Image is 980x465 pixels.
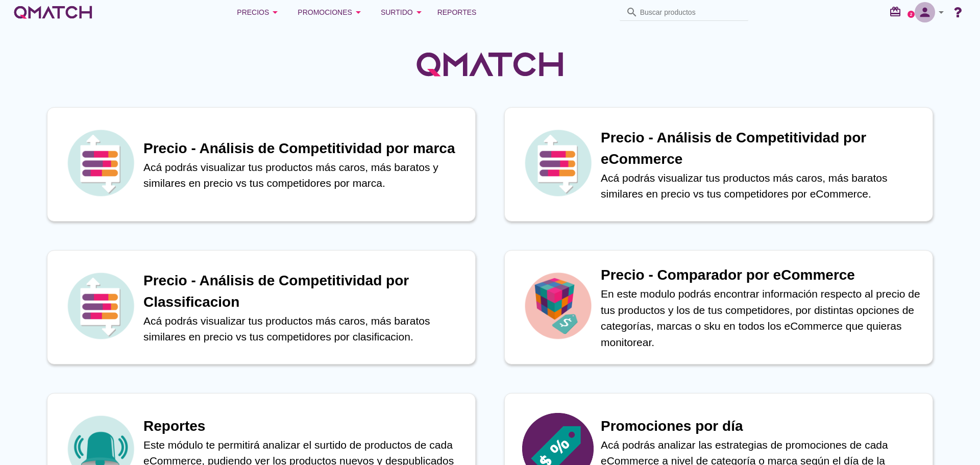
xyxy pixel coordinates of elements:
i: arrow_drop_down [935,6,947,18]
img: icon [65,270,136,341]
button: Precios [229,2,289,22]
div: Promociones [298,6,364,18]
a: white-qmatch-logo [12,2,94,22]
h1: Reportes [143,415,465,437]
img: icon [522,270,594,341]
div: Precios [237,6,281,18]
p: Acá podrás visualizar tus productos más caros, más baratos y similares en precio vs tus competido... [143,159,465,191]
a: 2 [908,11,915,18]
h1: Precio - Análisis de Competitividad por marca [143,138,465,159]
i: search [626,6,638,18]
i: person [915,5,935,19]
a: Reportes [433,2,481,22]
h1: Precio - Análisis de Competitividad por Classificacion [143,270,465,313]
i: redeem [889,6,905,18]
p: En este modulo podrás encontrar información respecto al precio de tus productos y los de tus comp... [601,286,922,350]
a: iconPrecio - Comparador por eCommerceEn este modulo podrás encontrar información respecto al prec... [490,250,947,364]
h1: Promociones por día [601,415,922,437]
img: icon [522,127,594,199]
button: Promociones [289,2,373,22]
text: 2 [910,12,913,16]
i: arrow_drop_down [352,6,364,18]
h1: Precio - Análisis de Competitividad por eCommerce [601,127,922,170]
a: iconPrecio - Análisis de Competitividad por marcaAcá podrás visualizar tus productos más caros, m... [33,107,490,222]
p: Acá podrás visualizar tus productos más caros, más baratos similares en precio vs tus competidore... [601,170,922,202]
a: iconPrecio - Análisis de Competitividad por eCommerceAcá podrás visualizar tus productos más caro... [490,107,947,222]
img: icon [65,127,136,199]
input: Buscar productos [640,4,742,20]
span: Reportes [437,6,477,18]
p: Acá podrás visualizar tus productos más caros, más baratos similares en precio vs tus competidore... [143,313,465,345]
i: arrow_drop_down [413,6,425,18]
button: Surtido [373,2,433,22]
h1: Precio - Comparador por eCommerce [601,264,922,286]
a: iconPrecio - Análisis de Competitividad por ClassificacionAcá podrás visualizar tus productos más... [33,250,490,364]
div: Surtido [381,6,425,18]
i: arrow_drop_down [269,6,281,18]
img: QMatchLogo [413,39,567,90]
